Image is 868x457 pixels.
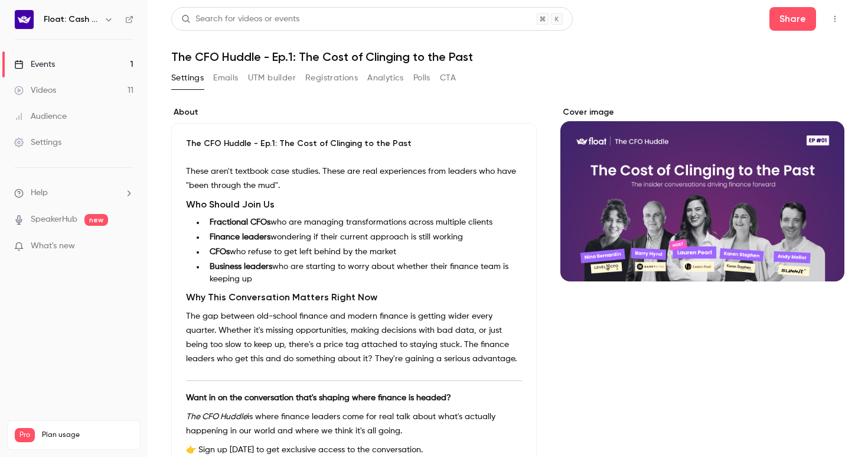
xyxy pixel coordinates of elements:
[560,106,844,118] label: Cover image
[210,218,270,226] strong: Fractional CFOs
[186,413,247,421] em: The CFO Huddle
[31,213,77,226] a: SpeakerHub
[14,59,55,70] div: Events
[186,290,522,304] h2: Why This Conversation Matters Right Now
[186,138,522,150] p: The CFO Huddle - Ep.1: The Cost of Clinging to the Past
[186,164,522,193] p: These aren't textbook case studies. These are real experiences from leaders who have "been throug...
[205,261,522,286] li: who are starting to worry about whether their finance team is keeping up
[15,10,34,29] img: Float: Cash Flow Intelligence Series
[186,309,522,366] p: The gap between old-school finance and modern finance is getting wider every quarter. Whether it'...
[31,240,75,252] span: What's new
[367,69,404,87] button: Analytics
[84,214,108,226] span: new
[15,428,35,442] span: Pro
[210,248,230,256] strong: CFOs
[171,69,204,87] button: Settings
[171,106,537,118] label: About
[186,443,522,457] p: 👉 Sign up [DATE] to get exclusive access to the conversation.
[560,106,844,281] section: Cover image
[14,137,61,148] div: Settings
[210,262,272,271] strong: Business leaders
[181,13,299,25] div: Search for videos or events
[213,69,238,87] button: Emails
[413,69,430,87] button: Polls
[44,14,99,25] h6: Float: Cash Flow Intelligence Series
[205,231,522,244] li: wondering if their current approach is still working
[248,69,296,87] button: UTM builder
[210,233,270,241] strong: Finance leaders
[186,394,451,402] strong: Want in on the conversation that's shaping where finance is headed?
[440,69,456,87] button: CTA
[769,7,816,31] button: Share
[42,430,133,440] span: Plan usage
[205,216,522,229] li: who are managing transformations across multiple clients
[14,85,56,96] div: Videos
[31,187,48,199] span: Help
[14,111,67,122] div: Audience
[186,197,522,212] h2: Who Should Join Us
[171,50,844,64] h1: The CFO Huddle - Ep.1: The Cost of Clinging to the Past
[14,187,133,199] li: help-dropdown-opener
[186,410,522,438] p: is where finance leaders come for real talk about what's actually happening in our world and wher...
[305,69,358,87] button: Registrations
[205,246,522,258] li: who refuse to get left behind by the market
